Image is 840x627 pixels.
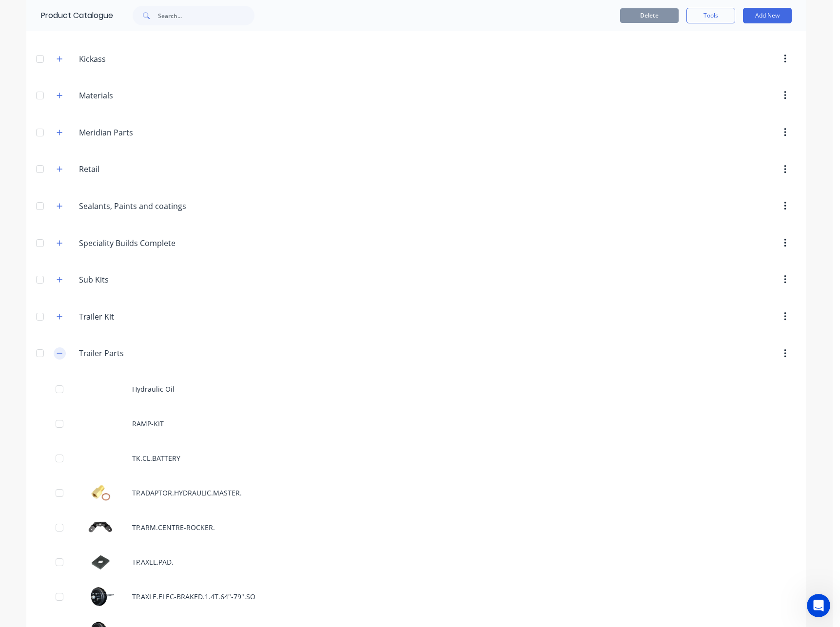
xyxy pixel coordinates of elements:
input: Enter category name [79,311,195,323]
input: Enter category name [79,347,195,359]
div: TP.ADAPTOR.HYDRAULIC.MASTER.TP.ADAPTOR.HYDRAULIC.MASTER. [26,475,806,510]
iframe: Intercom live chat [807,594,830,617]
input: Enter category name [79,274,195,285]
div: Hydraulic Oil [26,372,806,406]
input: Search... [158,6,254,25]
button: Add New [743,8,792,23]
div: RAMP-KIT [26,406,806,441]
input: Enter category name [79,237,195,249]
div: TK.CL.BATTERY [26,441,806,475]
button: Tools [686,8,735,23]
input: Enter category name [79,53,195,65]
input: Enter category name [79,163,195,175]
div: TP.ARM.CENTRE-ROCKER.TP.ARM.CENTRE-ROCKER. [26,510,806,545]
div: TP.AXLE.ELEC-BRAKED.1.4T.64"-79".SOTP.AXLE.ELEC-BRAKED.1.4T.64"-79".SO [26,579,806,614]
button: Delete [620,8,679,23]
input: Enter category name [79,200,195,212]
input: Enter category name [79,90,195,101]
div: TP.AXEL.PAD.TP.AXEL.PAD. [26,545,806,579]
input: Enter category name [79,127,195,138]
